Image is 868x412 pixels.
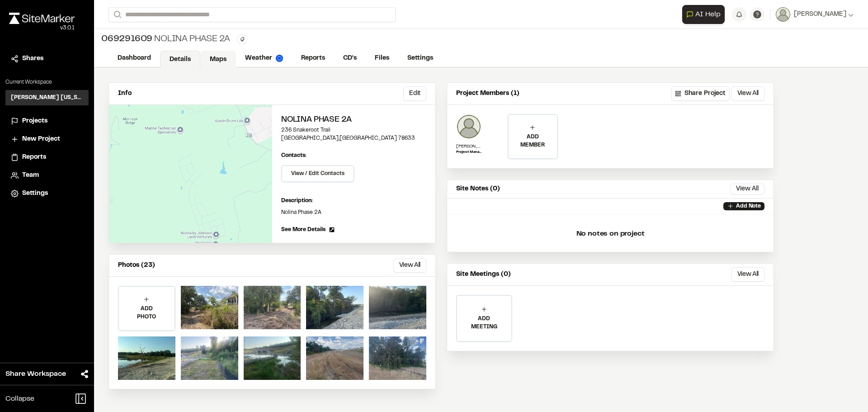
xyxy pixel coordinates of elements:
p: Contacts: [281,152,307,160]
span: Shares [22,54,43,64]
button: Edit Tags [237,34,247,44]
span: [PERSON_NAME] [794,9,846,19]
img: User [776,7,790,22]
p: [GEOGRAPHIC_DATA] , [GEOGRAPHIC_DATA] 78633 [281,134,426,142]
a: Projects [11,116,83,126]
a: Settings [398,50,442,67]
p: ADD MEETING [457,315,511,331]
div: Nolina Phase 2A [101,33,230,46]
p: Project Members (1) [456,89,519,99]
span: See More Details [281,226,325,234]
img: precipai.png [276,55,283,62]
button: View All [731,267,764,282]
span: 069291609 [101,33,152,46]
button: View All [393,258,426,273]
span: Projects [22,116,47,126]
span: Settings [22,189,48,199]
button: Search [108,7,125,22]
span: New Project [22,134,60,144]
button: View All [731,86,764,101]
a: CD's [334,50,366,67]
button: View / Edit Contacts [281,165,354,182]
p: Site Notes (0) [456,184,500,194]
p: Photos (23) [118,260,155,270]
p: Project Manager [456,150,481,155]
a: New Project [11,134,83,144]
button: [PERSON_NAME] [776,7,854,22]
p: Current Workspace [5,78,89,86]
span: Reports [22,152,46,162]
div: Open AI Assistant [682,5,728,24]
p: Site Meetings (0) [456,270,511,279]
button: Share Project [671,86,730,101]
p: ADD MEMBER [509,133,557,149]
img: rebrand.png [9,13,75,24]
span: Share Workspace [5,369,66,379]
p: Description: [281,197,426,205]
a: Reports [11,152,83,162]
a: Details [160,51,200,68]
p: [PERSON_NAME] [456,143,481,150]
a: Dashboard [108,50,160,67]
a: Settings [11,189,83,199]
a: Maps [200,51,236,68]
a: Reports [292,50,334,67]
p: Nolina Phase 2A [281,208,426,217]
a: Files [366,50,398,67]
p: No notes on project [454,219,766,248]
a: Weather [236,50,292,67]
button: Open AI Assistant [682,5,725,24]
h3: [PERSON_NAME] [US_STATE] [11,94,83,102]
a: Shares [11,54,83,64]
a: Team [11,170,83,180]
button: View All [730,184,764,194]
img: Alex [456,114,481,139]
span: Collapse [5,393,34,404]
h2: Nolina Phase 2A [281,114,426,126]
span: AI Help [695,9,721,20]
p: Add Note [736,202,761,210]
button: Edit [403,86,426,101]
p: Info [118,89,132,99]
span: Team [22,170,39,180]
p: 236 Snakeroot Trail [281,126,426,134]
p: ADD PHOTO [119,305,175,321]
div: Oh geez...please don't... [9,24,75,32]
